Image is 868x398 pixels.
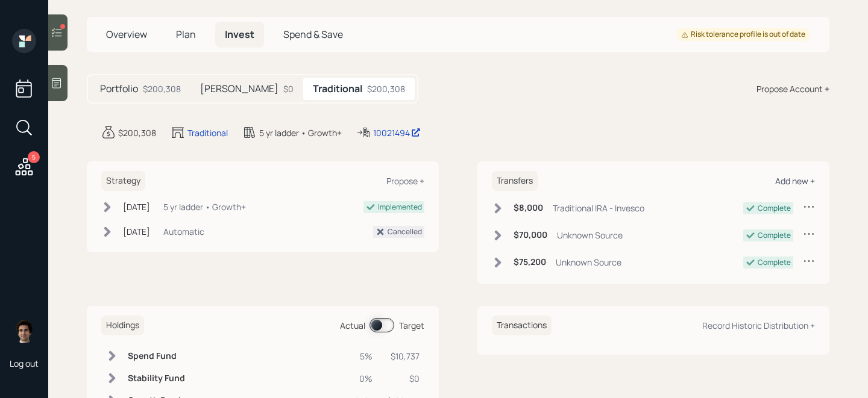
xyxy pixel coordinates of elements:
h6: Strategy [101,171,145,191]
div: Implemented [378,202,422,213]
div: [DATE] [123,201,150,213]
div: $200,308 [118,126,156,139]
div: Log out [10,358,39,369]
h5: Portfolio [100,83,138,95]
span: Spend & Save [283,28,343,41]
h6: Transactions [492,316,552,335]
div: Traditional [187,126,228,139]
h6: $8,000 [514,203,543,213]
div: $10,737 [387,350,420,362]
span: Plan [176,28,196,41]
img: harrison-schaefer-headshot-2.png [12,319,36,343]
div: Risk tolerance profile is out of date [681,30,805,40]
div: 5 yr ladder • Growth+ [163,201,246,213]
div: [DATE] [123,225,150,238]
div: Complete [758,203,791,214]
div: 5 yr ladder • Growth+ [259,126,342,139]
div: Add new + [775,175,815,187]
div: Record Historic Distribution + [702,320,815,331]
div: Unknown Source [557,229,623,241]
div: Traditional IRA - Invesco [553,202,644,214]
div: 0% [354,372,373,385]
div: Propose + [386,175,424,187]
div: 10021494 [373,126,421,139]
div: $0 [283,82,294,95]
div: $0 [387,372,420,385]
div: Cancelled [388,226,422,237]
div: Unknown Source [556,256,621,269]
div: Actual [340,319,365,332]
h6: Transfers [492,171,538,191]
h6: Holdings [101,316,144,335]
h6: $75,200 [514,257,546,267]
h6: Spend Fund [128,351,185,361]
span: Invest [225,28,254,41]
div: Complete [758,257,791,268]
div: 5% [354,350,373,362]
div: $200,308 [143,82,181,95]
span: Overview [106,28,147,41]
div: Propose Account + [756,82,829,95]
div: 5 [28,151,40,163]
div: Automatic [163,225,204,238]
div: Target [399,319,424,332]
div: Complete [758,230,791,241]
h6: Stability Fund [128,373,185,384]
div: $200,308 [367,82,405,95]
h5: Traditional [313,83,362,95]
h6: $70,000 [514,230,547,240]
h5: [PERSON_NAME] [200,83,278,95]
